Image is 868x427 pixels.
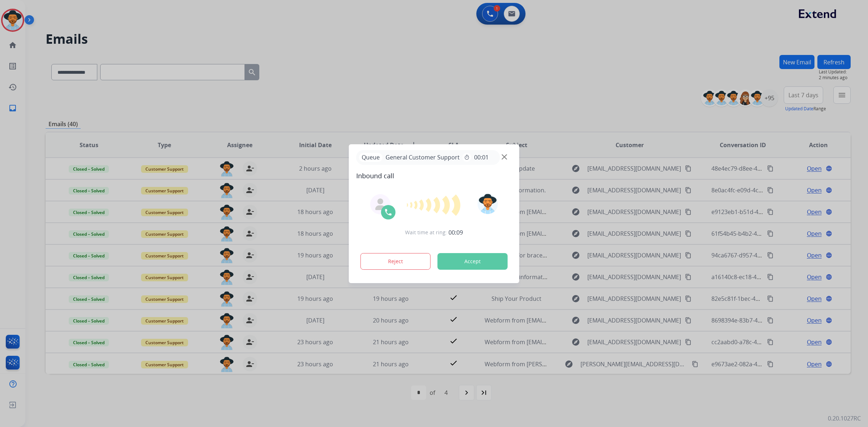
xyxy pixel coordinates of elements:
[361,253,431,270] button: Reject
[438,253,508,270] button: Accept
[464,154,470,160] mat-icon: timer
[474,153,489,162] span: 00:01
[448,228,463,237] span: 00:09
[502,154,507,159] img: close-button
[359,153,383,162] p: Queue
[405,229,447,236] span: Wait time at ring:
[384,208,393,217] img: call-icon
[477,194,498,214] img: avatar
[828,414,861,423] p: 0.20.1027RC
[375,198,386,210] img: agent-avatar
[356,171,512,181] span: Inbound call
[383,153,463,162] span: General Customer Support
